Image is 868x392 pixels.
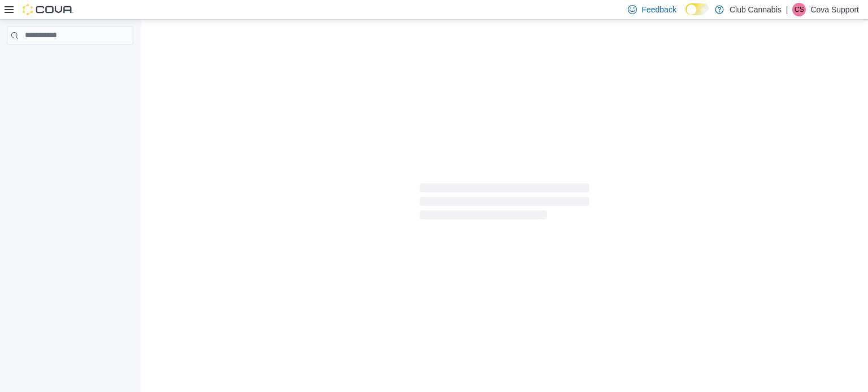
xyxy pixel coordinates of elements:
span: Feedback [641,4,676,15]
p: Club Cannabis [730,3,782,16]
nav: Complex example [7,47,133,74]
input: Dark Mode [685,3,709,15]
span: Dark Mode [685,15,686,16]
span: CS [795,3,804,16]
p: | [786,3,788,16]
span: Loading [420,186,589,222]
div: Cova Support [792,3,806,16]
img: Cova [23,4,73,15]
p: Cova Support [810,3,859,16]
